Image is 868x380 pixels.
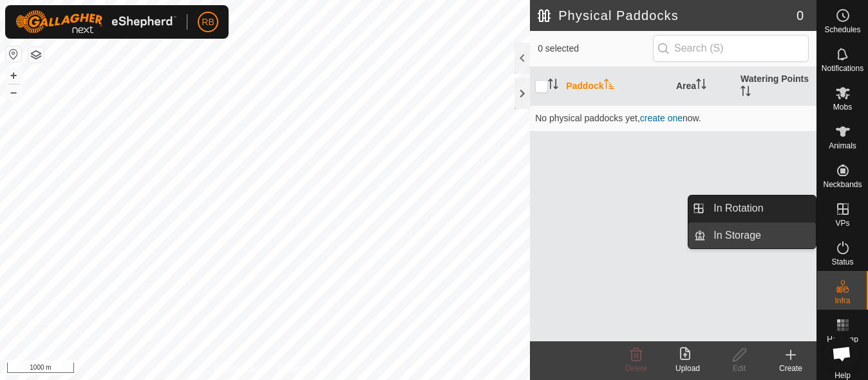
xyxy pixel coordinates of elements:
[6,46,21,62] button: Reset Map
[6,85,21,100] button: –
[741,88,751,98] p-sorticon: Activate to sort
[706,195,816,221] a: In Rotation
[640,113,683,123] span: create one
[202,15,214,29] span: RB
[561,67,671,106] th: Paddock
[822,65,863,72] span: Notifications
[797,6,804,25] span: 0
[6,68,21,83] button: +
[713,363,765,374] div: Edit
[688,223,816,248] li: In Storage
[28,47,44,63] button: Map Layers
[735,67,816,106] th: Watering Points
[637,113,701,123] span: , now.
[653,35,809,62] input: Search (S)
[15,10,176,34] img: Gallagher Logo
[538,8,797,23] h2: Physical Paddocks
[671,67,735,106] th: Area
[662,363,713,374] div: Upload
[713,228,761,243] span: In Storage
[835,219,849,227] span: VPs
[827,335,858,343] span: Heatmap
[688,195,816,221] li: In Rotation
[823,181,862,188] span: Neckbands
[833,103,852,111] span: Mobs
[548,81,558,91] p-sorticon: Activate to sort
[824,26,860,34] span: Schedules
[604,81,614,91] p-sorticon: Activate to sort
[713,201,763,216] span: In Rotation
[530,105,816,131] td: No physical paddocks yet
[625,364,648,373] span: Delete
[278,363,316,375] a: Contact Us
[696,81,706,91] p-sorticon: Activate to sort
[835,372,851,379] span: Help
[831,258,853,266] span: Status
[706,223,816,248] a: In Storage
[765,363,816,374] div: Create
[538,42,653,55] span: 0 selected
[835,297,850,305] span: Infra
[824,336,859,371] div: Open chat
[214,363,263,375] a: Privacy Policy
[829,142,856,150] span: Animals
